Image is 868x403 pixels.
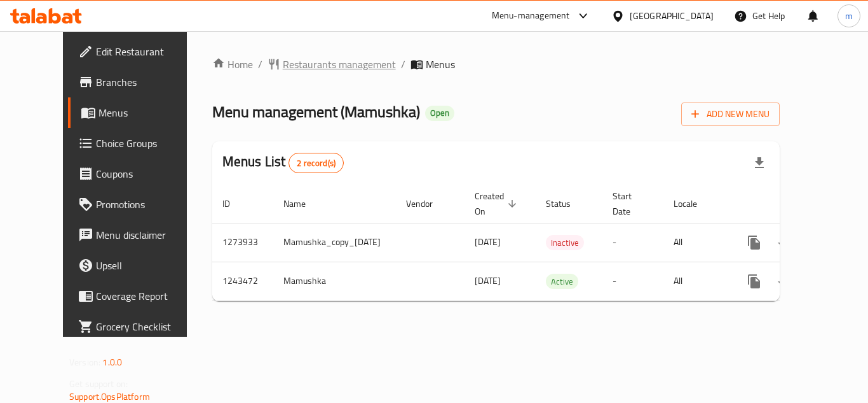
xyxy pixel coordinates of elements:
[96,166,198,181] span: Coupons
[546,196,587,211] span: Status
[546,235,584,250] div: Inactive
[426,57,455,72] span: Menus
[96,227,198,243] span: Menu disclaimer
[68,220,208,250] a: Menu disclaimer
[739,227,770,258] button: more
[546,274,578,289] span: Active
[222,196,247,211] span: ID
[212,57,253,72] a: Home
[96,288,198,304] span: Coverage Report
[613,188,648,219] span: Start Date
[68,189,208,220] a: Promotions
[68,250,208,281] a: Upsell
[68,281,208,311] a: Coverage Report
[475,188,520,219] span: Created On
[663,262,729,300] td: All
[630,9,714,23] div: [GEOGRAPHIC_DATA]
[406,196,449,211] span: Vendor
[425,108,454,118] span: Open
[663,223,729,262] td: All
[222,152,344,173] h2: Menus List
[96,197,198,212] span: Promotions
[770,227,800,258] button: Change Status
[96,44,198,59] span: Edit Restaurant
[96,258,198,273] span: Upsell
[691,106,770,122] span: Add New Menu
[212,97,420,126] span: Menu management ( Mamushka )
[68,67,208,97] a: Branches
[546,274,578,289] div: Active
[770,266,800,297] button: Change Status
[602,223,663,262] td: -
[96,319,198,334] span: Grocery Checklist
[283,57,396,72] span: Restaurants management
[602,262,663,300] td: -
[102,354,122,371] span: 1.0.0
[681,103,780,126] button: Add New Menu
[68,128,208,159] a: Choice Groups
[425,106,454,121] div: Open
[739,266,770,297] button: more
[546,236,584,250] span: Inactive
[492,8,570,24] div: Menu-management
[845,9,853,23] span: m
[69,354,100,371] span: Version:
[289,157,343,169] span: 2 record(s)
[744,148,775,178] div: Export file
[273,223,396,262] td: Mamushka_copy_[DATE]
[68,311,208,342] a: Grocery Checklist
[212,262,273,300] td: 1243472
[268,57,396,72] a: Restaurants management
[674,196,714,211] span: Locale
[96,136,198,151] span: Choice Groups
[68,159,208,189] a: Coupons
[98,105,198,120] span: Menus
[475,272,501,289] span: [DATE]
[212,57,780,72] nav: breadcrumb
[401,57,405,72] li: /
[68,36,208,67] a: Edit Restaurant
[475,234,501,250] span: [DATE]
[288,153,344,173] div: Total records count
[258,57,262,72] li: /
[283,196,322,211] span: Name
[212,223,273,262] td: 1273933
[96,74,198,90] span: Branches
[68,97,208,128] a: Menus
[273,262,396,300] td: Mamushka
[69,376,128,392] span: Get support on:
